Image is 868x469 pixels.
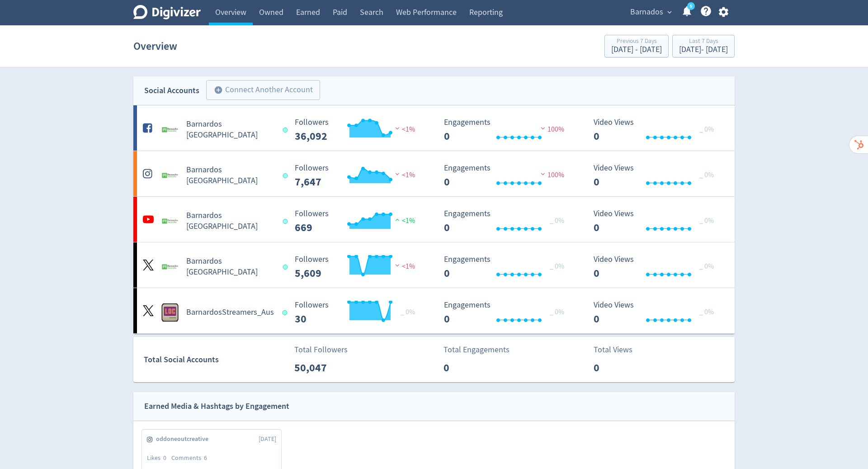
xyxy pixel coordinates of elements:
[290,255,426,279] svg: Followers 5,609
[161,303,179,322] img: BarnardosStreamers_Aus undefined
[699,125,714,134] span: _ 0%
[186,210,274,232] h5: Barnardos [GEOGRAPHIC_DATA]
[443,344,509,356] p: Total Engagements
[538,171,547,177] img: negative-performance.svg
[594,344,646,356] p: Total Views
[393,171,402,177] img: negative-performance.svg
[665,8,674,16] span: expand_more
[283,173,290,178] span: Data last synced: 19 Aug 2025, 5:02pm (AEST)
[283,128,290,133] span: Data last synced: 19 Aug 2025, 5:02pm (AEST)
[133,105,735,151] a: Barnardos Australia undefinedBarnardos [GEOGRAPHIC_DATA] Followers 36,092 Followers 36,092 <1% En...
[672,35,735,57] button: Last 7 Days[DATE]- [DATE]
[393,262,402,269] img: negative-performance.svg
[144,400,289,413] div: Earned Media & Hashtags by Engagement
[161,258,179,276] img: Barnardos Australia undefined
[538,125,547,132] img: negative-performance.svg
[594,360,646,376] p: 0
[439,255,575,279] svg: Engagements 0
[133,151,735,196] a: Barnardos Australia undefinedBarnardos [GEOGRAPHIC_DATA] Followers 7,647 Followers 7,647 <1% Enga...
[589,164,725,188] svg: Video Views 0
[147,454,171,463] div: Likes
[393,125,415,134] span: <1%
[294,360,346,376] p: 50,047
[630,5,663,19] span: Barnados
[186,256,274,278] h5: Barnardos [GEOGRAPHIC_DATA]
[283,265,290,270] span: Data last synced: 20 Aug 2025, 3:01am (AEST)
[186,307,274,318] h5: BarnardosStreamers_Aus
[679,46,728,54] div: [DATE] - [DATE]
[393,262,415,271] span: <1%
[133,32,177,61] h1: Overview
[589,255,725,279] svg: Video Views 0
[204,454,207,462] span: 6
[283,219,290,224] span: Data last synced: 19 Aug 2025, 5:02pm (AEST)
[690,3,692,9] text: 5
[611,38,662,46] div: Previous 7 Days
[393,171,415,180] span: <1%
[439,164,575,188] svg: Engagements 0
[290,118,426,142] svg: Followers 36,092
[538,125,564,134] span: 100%
[133,242,735,288] a: Barnardos Australia undefinedBarnardos [GEOGRAPHIC_DATA] Followers 5,609 Followers 5,609 <1% Enga...
[401,308,415,317] span: _ 0%
[214,85,223,95] span: add_circle
[699,171,714,180] span: _ 0%
[699,308,714,317] span: _ 0%
[439,301,575,325] svg: Engagements 0
[144,353,288,366] div: Total Social Accounts
[259,435,276,444] span: [DATE]
[163,454,166,462] span: 0
[283,310,290,315] span: Data last synced: 20 Aug 2025, 1:02am (AEST)
[206,80,320,100] button: Connect Another Account
[199,81,320,100] a: Connect Another Account
[589,301,725,325] svg: Video Views 0
[699,216,714,225] span: _ 0%
[393,216,402,223] img: positive-performance.svg
[687,2,695,10] a: 5
[604,35,669,57] button: Previous 7 Days[DATE] - [DATE]
[294,344,348,356] p: Total Followers
[627,5,674,19] button: Barnados
[186,165,274,186] h5: Barnardos [GEOGRAPHIC_DATA]
[161,212,179,230] img: Barnardos Australia undefined
[679,38,728,46] div: Last 7 Days
[161,121,179,139] img: Barnardos Australia undefined
[589,118,725,142] svg: Video Views 0
[538,171,564,180] span: 100%
[186,119,274,141] h5: Barnardos [GEOGRAPHIC_DATA]
[439,209,575,233] svg: Engagements 0
[171,454,212,463] div: Comments
[699,262,714,271] span: _ 0%
[589,209,725,233] svg: Video Views 0
[133,288,735,333] a: BarnardosStreamers_Aus undefinedBarnardosStreamers_Aus Followers 30 Followers 30 _ 0% Engagements...
[290,301,426,325] svg: Followers 30
[550,262,564,271] span: _ 0%
[550,308,564,317] span: _ 0%
[439,118,575,142] svg: Engagements 0
[550,216,564,225] span: _ 0%
[290,164,426,188] svg: Followers 7,647
[156,435,213,444] span: oddoneoutcreative
[393,216,415,225] span: <1%
[611,46,662,54] div: [DATE] - [DATE]
[133,197,735,242] a: Barnardos Australia undefinedBarnardos [GEOGRAPHIC_DATA] Followers 669 Followers 669 <1% Engageme...
[144,84,199,97] div: Social Accounts
[290,209,426,233] svg: Followers 669
[393,125,402,132] img: negative-performance.svg
[161,166,179,185] img: Barnardos Australia undefined
[443,360,495,376] p: 0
